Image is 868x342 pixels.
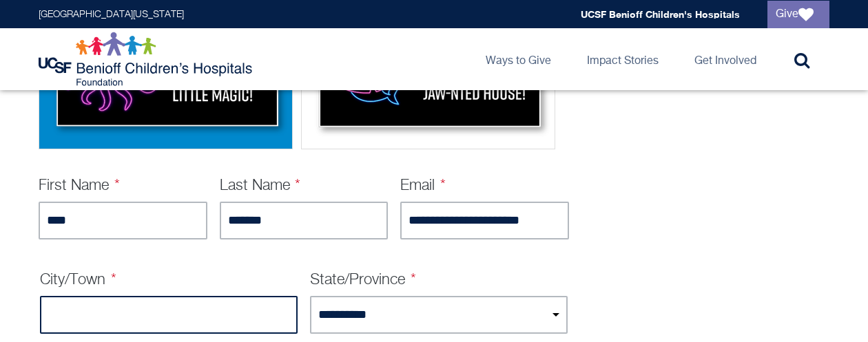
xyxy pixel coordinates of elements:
a: Impact Stories [576,28,670,90]
a: Give [767,1,829,28]
label: Email [400,178,446,193]
label: City/Town [40,272,116,288]
a: Ways to Give [475,28,562,90]
a: UCSF Benioff Children's Hospitals [581,8,740,20]
a: Get Involved [683,28,767,90]
label: State/Province [310,272,416,288]
label: Last Name [220,178,301,193]
img: Logo for UCSF Benioff Children's Hospitals Foundation [39,32,256,87]
a: [GEOGRAPHIC_DATA][US_STATE] [39,10,184,19]
label: First Name [39,178,120,193]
